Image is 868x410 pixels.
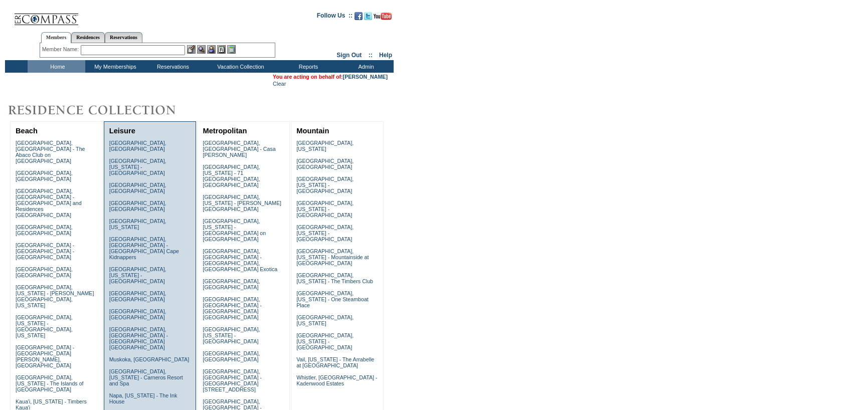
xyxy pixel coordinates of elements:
a: [GEOGRAPHIC_DATA], [US_STATE] [296,140,354,152]
a: Napa, [US_STATE] - The Ink House [109,392,178,404]
a: [GEOGRAPHIC_DATA], [US_STATE] - [GEOGRAPHIC_DATA] [296,176,354,194]
a: [GEOGRAPHIC_DATA], [US_STATE] - [PERSON_NAME][GEOGRAPHIC_DATA], [US_STATE] [16,284,94,308]
a: [GEOGRAPHIC_DATA] - [GEOGRAPHIC_DATA] - [GEOGRAPHIC_DATA] [16,242,74,260]
a: [GEOGRAPHIC_DATA], [US_STATE] - 71 [GEOGRAPHIC_DATA], [GEOGRAPHIC_DATA] [203,164,260,188]
a: Become our fan on Facebook [355,15,363,21]
a: Vail, [US_STATE] - The Arrabelle at [GEOGRAPHIC_DATA] [296,356,374,368]
td: Reports [278,60,336,73]
a: Muskoka, [GEOGRAPHIC_DATA] [109,356,189,362]
a: Follow us on Twitter [364,15,372,21]
td: Home [28,60,85,73]
a: [GEOGRAPHIC_DATA], [US_STATE] - [GEOGRAPHIC_DATA] [296,332,354,350]
a: [GEOGRAPHIC_DATA], [GEOGRAPHIC_DATA] - The Abaco Club on [GEOGRAPHIC_DATA] [16,140,85,164]
a: Sign Out [336,52,362,59]
img: View [197,45,206,54]
div: Member Name: [42,45,81,54]
a: [GEOGRAPHIC_DATA], [US_STATE] - Mountainside at [GEOGRAPHIC_DATA] [296,248,369,266]
a: [GEOGRAPHIC_DATA], [US_STATE] - [GEOGRAPHIC_DATA] on [GEOGRAPHIC_DATA] [203,218,266,242]
td: Follow Us :: [317,11,353,23]
a: [GEOGRAPHIC_DATA] - [GEOGRAPHIC_DATA][PERSON_NAME], [GEOGRAPHIC_DATA] [16,344,74,368]
img: Impersonate [207,45,216,54]
a: [GEOGRAPHIC_DATA], [US_STATE] - The Timbers Club [296,272,373,284]
a: [GEOGRAPHIC_DATA], [US_STATE] - [GEOGRAPHIC_DATA], [US_STATE] [16,314,73,338]
a: [GEOGRAPHIC_DATA], [GEOGRAPHIC_DATA] [109,308,166,320]
img: Subscribe to our YouTube Channel [374,13,392,20]
img: Compass Home [14,5,79,26]
a: [GEOGRAPHIC_DATA], [US_STATE] [296,314,354,326]
a: [GEOGRAPHIC_DATA], [GEOGRAPHIC_DATA] - [GEOGRAPHIC_DATA] [GEOGRAPHIC_DATA] [109,326,168,350]
a: [GEOGRAPHIC_DATA], [US_STATE] - One Steamboat Place [296,290,369,308]
a: [GEOGRAPHIC_DATA], [US_STATE] - [GEOGRAPHIC_DATA] [296,200,354,218]
a: [GEOGRAPHIC_DATA], [GEOGRAPHIC_DATA] [203,350,260,362]
a: Whistler, [GEOGRAPHIC_DATA] - Kadenwood Estates [296,374,377,386]
a: [GEOGRAPHIC_DATA], [GEOGRAPHIC_DATA] - [GEOGRAPHIC_DATA] [GEOGRAPHIC_DATA] [203,296,261,320]
a: Residences [71,32,105,43]
img: Destinations by Exclusive Resorts [5,100,201,120]
a: Metropolitan [203,127,247,135]
td: Vacation Collection [201,60,278,73]
span: You are acting on behalf of: [273,74,388,80]
a: [GEOGRAPHIC_DATA], [US_STATE] - [GEOGRAPHIC_DATA] [203,326,260,344]
td: Reservations [143,60,201,73]
a: [GEOGRAPHIC_DATA], [GEOGRAPHIC_DATA] - [GEOGRAPHIC_DATA] Cape Kidnappers [109,236,179,260]
a: [GEOGRAPHIC_DATA], [US_STATE] - [PERSON_NAME][GEOGRAPHIC_DATA] [203,194,281,212]
img: Become our fan on Facebook [355,12,363,20]
img: Follow us on Twitter [364,12,372,20]
a: Members [41,32,72,43]
img: b_calculator.gif [227,45,236,54]
a: [GEOGRAPHIC_DATA], [US_STATE] - [GEOGRAPHIC_DATA] [109,266,166,284]
a: [GEOGRAPHIC_DATA], [GEOGRAPHIC_DATA] - [GEOGRAPHIC_DATA][STREET_ADDRESS] [203,368,261,392]
a: [GEOGRAPHIC_DATA], [GEOGRAPHIC_DATA] - [GEOGRAPHIC_DATA], [GEOGRAPHIC_DATA] Exotica [203,248,277,272]
a: [GEOGRAPHIC_DATA], [GEOGRAPHIC_DATA] - Casa [PERSON_NAME] [203,140,275,158]
td: My Memberships [85,60,143,73]
a: Clear [273,81,286,87]
a: [GEOGRAPHIC_DATA], [GEOGRAPHIC_DATA] [16,224,73,236]
img: b_edit.gif [187,45,196,54]
a: Help [379,52,392,59]
a: [PERSON_NAME] [343,74,388,80]
a: [GEOGRAPHIC_DATA], [US_STATE] - [GEOGRAPHIC_DATA] [296,224,354,242]
a: [GEOGRAPHIC_DATA], [GEOGRAPHIC_DATA] [203,278,260,290]
a: [GEOGRAPHIC_DATA], [GEOGRAPHIC_DATA] [16,266,73,278]
a: [GEOGRAPHIC_DATA], [GEOGRAPHIC_DATA] [109,200,166,212]
a: [GEOGRAPHIC_DATA], [GEOGRAPHIC_DATA] [109,182,166,194]
a: Mountain [296,127,329,135]
a: [GEOGRAPHIC_DATA], [GEOGRAPHIC_DATA] [109,290,166,302]
img: i.gif [5,15,13,16]
a: Subscribe to our YouTube Channel [374,15,392,21]
a: Reservations [105,32,142,43]
span: :: [369,52,373,59]
a: [GEOGRAPHIC_DATA], [GEOGRAPHIC_DATA] [296,158,354,170]
a: [GEOGRAPHIC_DATA], [US_STATE] - The Islands of [GEOGRAPHIC_DATA] [16,374,84,392]
a: [GEOGRAPHIC_DATA], [GEOGRAPHIC_DATA] [109,140,166,152]
a: [GEOGRAPHIC_DATA], [GEOGRAPHIC_DATA] [16,170,73,182]
a: [GEOGRAPHIC_DATA], [US_STATE] - Carneros Resort and Spa [109,368,183,386]
img: Reservations [217,45,226,54]
a: [GEOGRAPHIC_DATA], [US_STATE] [109,218,166,230]
a: Leisure [109,127,135,135]
td: Admin [336,60,394,73]
a: Beach [16,127,38,135]
a: [GEOGRAPHIC_DATA], [GEOGRAPHIC_DATA] - [GEOGRAPHIC_DATA] and Residences [GEOGRAPHIC_DATA] [16,188,82,218]
a: [GEOGRAPHIC_DATA], [US_STATE] - [GEOGRAPHIC_DATA] [109,158,166,176]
